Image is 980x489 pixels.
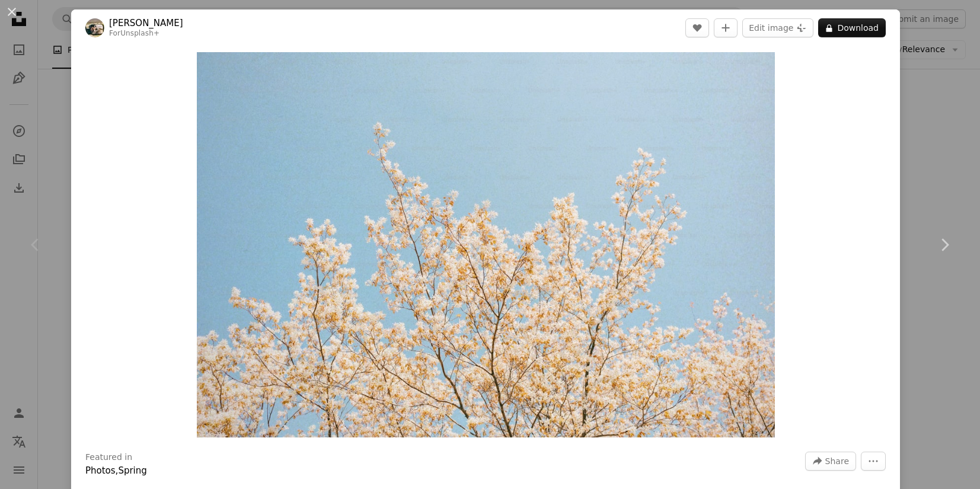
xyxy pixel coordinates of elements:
a: Spring [118,465,146,476]
button: Like [685,18,709,37]
div: For [109,29,183,39]
img: a tree with white flowers against a blue sky [197,52,775,437]
span: , [116,465,119,476]
img: Go to Hans's profile [85,18,104,37]
button: Share this image [805,452,856,471]
a: Next [909,188,980,302]
h3: Featured in [85,452,132,464]
button: Edit image [742,18,813,37]
a: [PERSON_NAME] [109,17,183,29]
button: Zoom in on this image [197,52,775,437]
button: Download [818,18,886,37]
a: Photos [85,465,116,476]
span: Share [825,452,849,470]
button: Add to Collection [714,18,738,37]
button: More Actions [861,452,886,471]
a: Unsplash+ [120,29,159,37]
